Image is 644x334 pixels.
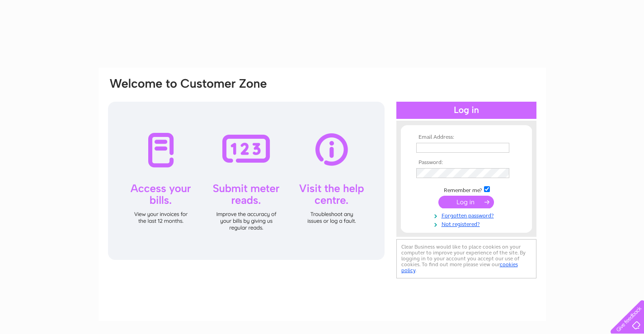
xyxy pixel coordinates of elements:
[416,211,519,219] a: Forgotten password?
[414,160,519,166] th: Password:
[401,261,518,273] a: cookies policy
[414,134,519,141] th: Email Address:
[414,185,519,194] td: Remember me?
[438,196,494,208] input: Submit
[396,239,536,278] div: Clear Business would like to place cookies on your computer to improve your experience of the sit...
[416,219,519,228] a: Not registered?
